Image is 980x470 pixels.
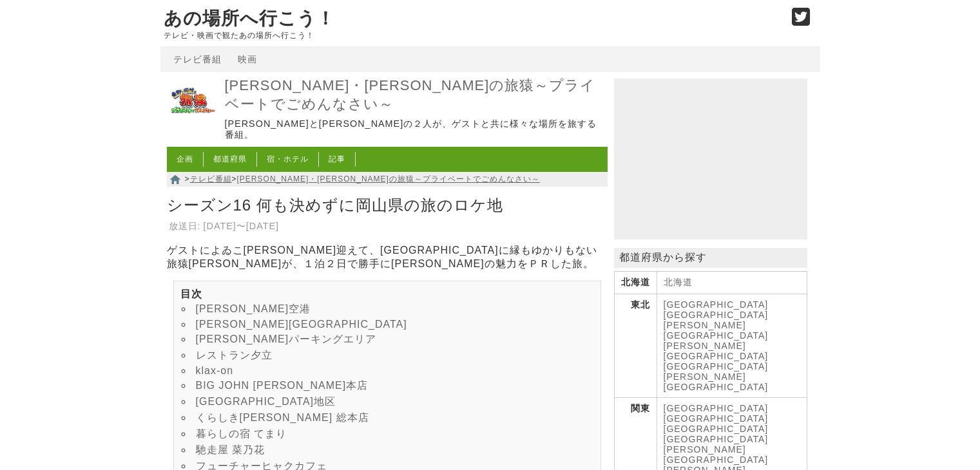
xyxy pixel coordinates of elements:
a: [GEOGRAPHIC_DATA] [664,424,769,434]
a: [PERSON_NAME][GEOGRAPHIC_DATA] [196,319,407,330]
a: [PERSON_NAME]空港 [196,303,311,314]
a: 北海道 [664,277,693,287]
a: 企画 [177,155,193,164]
p: 都道府県から探す [614,248,807,268]
th: 東北 [614,294,657,398]
a: [GEOGRAPHIC_DATA]地区 [196,396,336,407]
th: 放送日: [168,220,202,233]
th: 北海道 [614,272,657,294]
a: テレビ番組 [173,54,222,64]
a: Twitter (@go_thesights) [792,15,811,26]
a: [GEOGRAPHIC_DATA] [664,413,769,424]
a: 宿・ホテル [267,155,309,164]
a: [PERSON_NAME]・[PERSON_NAME]の旅猿～プライベートでごめんなさい～ [225,77,604,113]
iframe: Advertisement [614,79,807,240]
a: [GEOGRAPHIC_DATA] [664,403,769,413]
a: [PERSON_NAME]・[PERSON_NAME]の旅猿～プライベートでごめんなさい～ [237,174,540,183]
a: 馳走屋 菜乃花 [196,444,265,455]
a: 東野・岡村の旅猿～プライベートでごめんなさい～ [167,118,218,129]
a: 映画 [238,54,257,64]
a: [PERSON_NAME][GEOGRAPHIC_DATA] [664,444,769,465]
img: 東野・岡村の旅猿～プライベートでごめんなさい～ [167,75,218,127]
a: [PERSON_NAME][GEOGRAPHIC_DATA] [664,371,769,392]
a: [PERSON_NAME][GEOGRAPHIC_DATA] [664,341,769,361]
a: レストラン夕立 [196,350,273,361]
a: klax-on [196,365,234,376]
td: [DATE]〜[DATE] [203,220,280,233]
a: [PERSON_NAME][GEOGRAPHIC_DATA] [664,320,769,341]
a: テレビ番組 [190,174,232,183]
a: [GEOGRAPHIC_DATA] [664,434,769,444]
a: [GEOGRAPHIC_DATA] [664,310,769,320]
h1: シーズン16 何も決めずに岡山県の旅のロケ地 [167,192,608,218]
a: [PERSON_NAME]パーキングエリア [196,334,377,344]
a: BIG JOHN [PERSON_NAME]本店 [196,380,369,391]
a: 記事 [329,155,345,164]
a: くらしき[PERSON_NAME] 総本店 [196,412,369,423]
a: [GEOGRAPHIC_DATA] [664,299,769,310]
p: テレビ・映画で観たあの場所へ行こう！ [164,31,778,40]
a: 暮らしの宿 てまり [196,428,287,439]
p: ゲストによゐこ[PERSON_NAME]迎えて、[GEOGRAPHIC_DATA]に縁もゆかりもない旅猿[PERSON_NAME]が、１泊２日で勝手に[PERSON_NAME]の魅力をＰＲした旅。 [167,244,608,271]
p: [PERSON_NAME]と[PERSON_NAME]の２人が、ゲストと共に様々な場所を旅する番組。 [225,118,604,141]
a: 都道府県 [213,155,247,164]
a: あの場所へ行こう！ [164,8,335,28]
a: [GEOGRAPHIC_DATA] [664,361,769,371]
nav: > > [167,172,608,187]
